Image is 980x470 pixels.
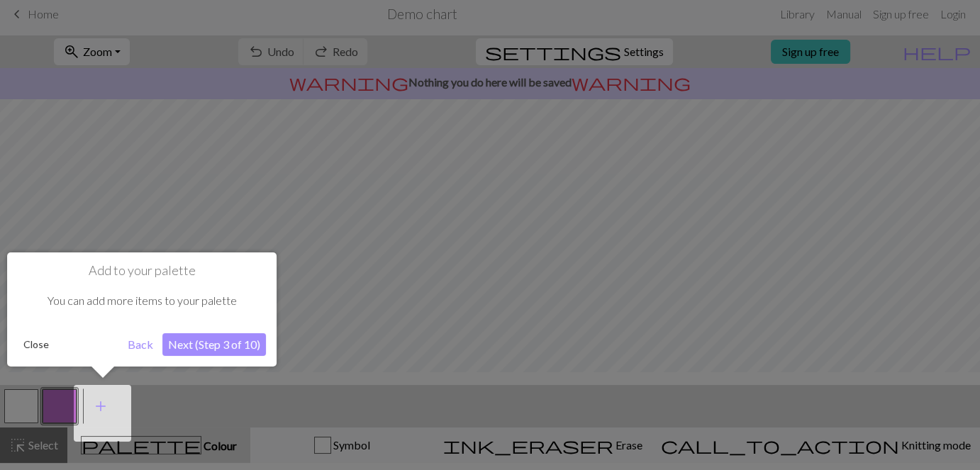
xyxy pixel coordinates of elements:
[7,252,277,367] div: Add to your palette
[18,279,266,323] div: You can add more items to your palette
[122,333,159,356] button: Back
[18,263,266,279] h1: Add to your palette
[162,333,266,356] button: Next (Step 3 of 10)
[18,334,55,355] button: Close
